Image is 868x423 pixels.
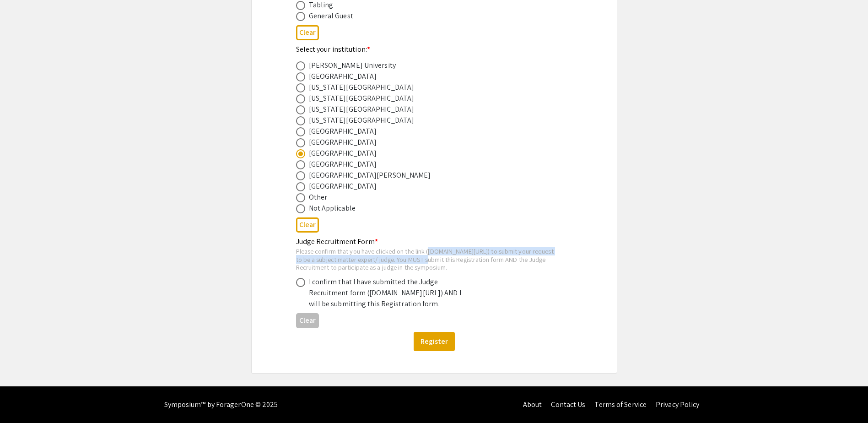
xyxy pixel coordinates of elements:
button: Register [414,332,455,351]
a: Contact Us [551,400,585,409]
a: Terms of Service [594,400,647,409]
button: Clear [296,25,319,40]
div: [GEOGRAPHIC_DATA] [309,71,377,82]
div: [US_STATE][GEOGRAPHIC_DATA] [309,93,415,104]
iframe: Chat [7,382,39,416]
button: Clear [296,217,319,233]
a: About [523,400,542,409]
div: General Guest [309,11,353,22]
a: Privacy Policy [656,400,699,409]
div: [PERSON_NAME] University [309,60,396,71]
div: [GEOGRAPHIC_DATA][PERSON_NAME] [309,170,431,181]
mat-label: Select your institution: [296,44,371,54]
div: [GEOGRAPHIC_DATA] [309,137,377,148]
div: [US_STATE][GEOGRAPHIC_DATA] [309,104,415,115]
div: Please confirm that you have clicked on the link ([DOMAIN_NAME][URL]) to submit your request to b... [296,247,558,271]
div: [GEOGRAPHIC_DATA] [309,181,377,192]
div: [GEOGRAPHIC_DATA] [309,148,377,159]
div: [GEOGRAPHIC_DATA] [309,126,377,137]
button: Clear [296,313,319,328]
div: Not Applicable [309,203,356,214]
div: [US_STATE][GEOGRAPHIC_DATA] [309,82,415,93]
div: Other [309,192,328,203]
div: [US_STATE][GEOGRAPHIC_DATA] [309,115,415,126]
div: I confirm that I have submitted the Judge Recruitment form ([DOMAIN_NAME][URL]) AND I will be sub... [309,277,469,309]
mat-label: Judge Recruitment Form [296,237,378,246]
div: [GEOGRAPHIC_DATA] [309,159,377,170]
div: Symposium™ by ForagerOne © 2025 [164,386,278,423]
